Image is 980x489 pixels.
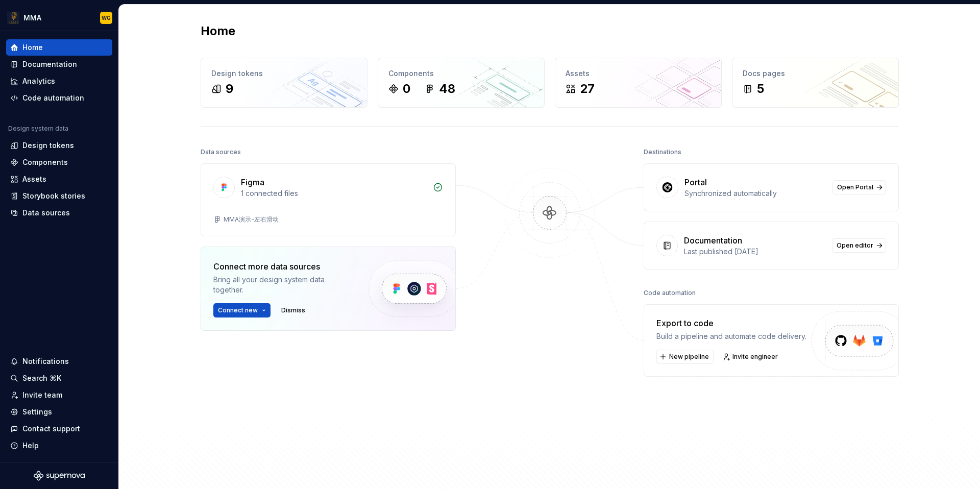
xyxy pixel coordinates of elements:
[213,275,351,295] div: Bring all your design system data together.
[580,81,595,97] div: 27
[832,180,886,194] a: Open Portal
[201,163,456,236] a: Figma1 connected filesMMA演示-左右滑动
[743,68,888,79] div: Docs pages
[22,191,85,201] div: Storybook stories
[6,188,112,204] a: Storybook stories
[6,39,112,56] a: Home
[6,171,112,187] a: Assets
[22,157,68,167] div: Components
[6,137,112,154] a: Design tokens
[656,350,714,364] button: New pipeline
[102,14,111,22] div: WG
[211,68,357,79] div: Design tokens
[656,317,806,329] div: Export to code
[201,58,367,108] a: Design tokens9
[555,58,722,108] a: Assets27
[277,303,310,317] button: Dismiss
[22,424,80,434] div: Contact support
[644,145,681,159] div: Destinations
[218,306,258,314] span: Connect new
[684,234,742,247] div: Documentation
[656,331,806,341] div: Build a pipeline and automate code delivery.
[22,174,46,184] div: Assets
[6,205,112,221] a: Data sources
[22,208,70,218] div: Data sources
[403,81,410,97] div: 0
[22,42,43,53] div: Home
[6,370,112,386] button: Search ⌘K
[8,125,68,133] div: Design system data
[6,437,112,454] button: Help
[720,350,782,364] a: Invite engineer
[281,306,305,314] span: Dismiss
[201,145,241,159] div: Data sources
[566,68,711,79] div: Assets
[213,260,351,273] div: Connect more data sources
[6,73,112,89] a: Analytics
[23,13,41,23] div: MMA
[684,188,826,199] div: Synchronized automatically
[732,58,899,108] a: Docs pages5
[6,353,112,370] button: Notifications
[22,441,39,451] div: Help
[837,183,873,191] span: Open Portal
[388,68,534,79] div: Components
[6,387,112,403] a: Invite team
[7,12,19,24] img: fc29cc6a-6774-4435-a82d-a6acdc4f5b8b.png
[22,407,52,417] div: Settings
[669,353,709,361] span: New pipeline
[22,390,62,400] div: Invite team
[6,90,112,106] a: Code automation
[22,356,69,366] div: Notifications
[22,373,61,383] div: Search ⌘K
[22,140,74,151] div: Design tokens
[22,93,84,103] div: Code automation
[6,404,112,420] a: Settings
[757,81,764,97] div: 5
[439,81,455,97] div: 48
[837,241,873,250] span: Open editor
[732,353,778,361] span: Invite engineer
[34,471,85,481] svg: Supernova Logo
[644,286,696,300] div: Code automation
[6,56,112,72] a: Documentation
[213,303,271,317] button: Connect new
[6,154,112,170] a: Components
[226,81,233,97] div: 9
[832,238,886,253] a: Open editor
[6,421,112,437] button: Contact support
[22,59,77,69] div: Documentation
[241,176,264,188] div: Figma
[22,76,55,86] div: Analytics
[2,7,116,29] button: MMAWG
[241,188,427,199] div: 1 connected files
[684,247,826,257] div: Last published [DATE]
[201,23,235,39] h2: Home
[684,176,707,188] div: Portal
[224,215,279,224] div: MMA演示-左右滑动
[378,58,545,108] a: Components048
